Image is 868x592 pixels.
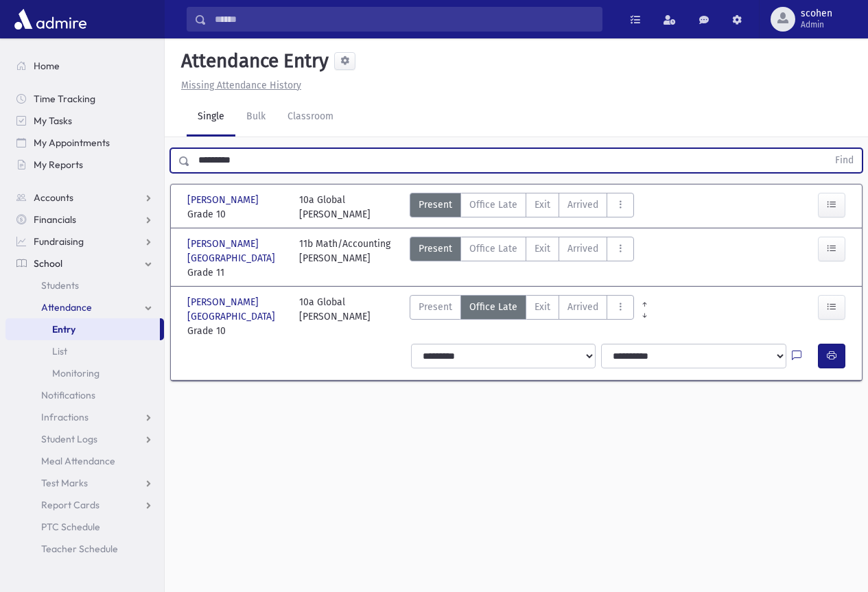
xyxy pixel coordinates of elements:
[34,158,83,171] span: My Reports
[299,295,371,338] div: 10a Global [PERSON_NAME]
[41,279,79,292] span: Students
[299,193,371,222] div: 10a Global [PERSON_NAME]
[469,300,517,314] span: Office Late
[5,384,164,406] a: Notifications
[41,411,89,423] span: Infractions
[187,295,285,324] span: [PERSON_NAME][GEOGRAPHIC_DATA]
[535,300,550,314] span: Exit
[34,115,72,127] span: My Tasks
[5,516,164,538] a: PTC Schedule
[567,241,598,256] span: Arrived
[41,433,97,445] span: Student Logs
[235,98,277,137] a: Bulk
[419,241,452,256] span: Present
[34,191,73,204] span: Accounts
[34,60,60,72] span: Home
[5,362,164,384] a: Monitoring
[5,318,160,340] a: Entry
[5,187,164,209] a: Accounts
[187,193,261,207] span: [PERSON_NAME]
[5,340,164,362] a: List
[419,198,452,212] span: Present
[41,543,118,555] span: Teacher Schedule
[5,88,164,110] a: Time Tracking
[34,93,95,105] span: Time Tracking
[5,132,164,154] a: My Appointments
[535,198,550,212] span: Exit
[5,252,164,274] a: School
[41,477,88,489] span: Test Marks
[41,455,115,467] span: Meal Attendance
[469,198,517,212] span: Office Late
[567,300,598,314] span: Arrived
[176,49,329,73] h5: Attendance Entry
[41,499,99,511] span: Report Cards
[5,538,164,560] a: Teacher Schedule
[5,450,164,472] a: Meal Attendance
[801,8,832,19] span: scohen
[5,406,164,428] a: Infractions
[5,110,164,132] a: My Tasks
[52,367,99,379] span: Monitoring
[277,98,344,137] a: Classroom
[567,198,598,212] span: Arrived
[176,80,301,91] a: Missing Attendance History
[41,389,95,401] span: Notifications
[11,5,90,33] img: AdmirePro
[187,98,235,137] a: Single
[5,154,164,176] a: My Reports
[34,213,76,226] span: Financials
[5,296,164,318] a: Attendance
[5,209,164,230] a: Financials
[52,345,67,357] span: List
[41,301,92,313] span: Attendance
[5,494,164,516] a: Report Cards
[34,235,84,248] span: Fundraising
[5,428,164,450] a: Student Logs
[801,19,832,30] span: Admin
[41,521,100,533] span: PTC Schedule
[469,241,517,256] span: Office Late
[410,237,634,280] div: AttTypes
[410,193,634,222] div: AttTypes
[34,137,110,149] span: My Appointments
[419,300,452,314] span: Present
[827,149,862,172] button: Find
[5,472,164,494] a: Test Marks
[187,207,285,222] span: Grade 10
[34,257,62,270] span: School
[535,241,550,256] span: Exit
[187,237,285,265] span: [PERSON_NAME][GEOGRAPHIC_DATA]
[52,323,75,335] span: Entry
[5,55,164,77] a: Home
[5,230,164,252] a: Fundraising
[187,324,285,338] span: Grade 10
[187,265,285,280] span: Grade 11
[5,274,164,296] a: Students
[207,7,602,32] input: Search
[299,237,390,280] div: 11b Math/Accounting [PERSON_NAME]
[410,295,634,338] div: AttTypes
[181,80,301,91] u: Missing Attendance History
